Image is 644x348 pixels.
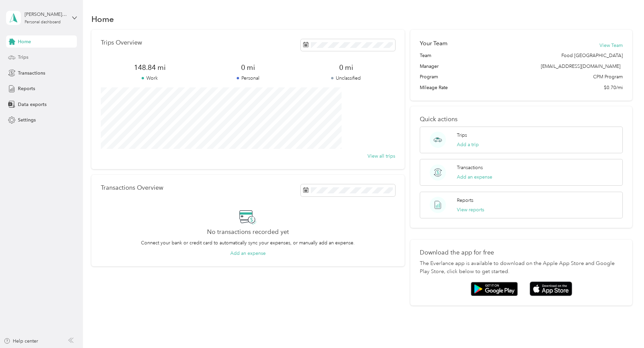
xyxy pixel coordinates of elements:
[420,260,623,276] p: The Everlance app is available to download on the Apple App Store and Google Play Store, click be...
[101,75,199,82] p: Work
[297,75,395,82] p: Unclassified
[4,338,38,345] button: Help center
[25,11,67,18] div: [PERSON_NAME][EMAIL_ADDRESS][DOMAIN_NAME]
[199,63,297,72] span: 0 mi
[101,39,142,46] p: Trips Overview
[297,63,395,72] span: 0 mi
[471,282,518,296] img: Google play
[457,197,473,204] p: Reports
[18,85,35,92] span: Reports
[18,54,28,61] span: Trips
[18,101,47,108] span: Data exports
[457,206,484,213] button: View reports
[530,282,572,296] img: App store
[207,229,289,236] h2: No transactions recorded yet
[457,132,467,139] p: Trips
[18,70,45,77] span: Transactions
[368,153,395,160] button: View all trips
[25,20,61,24] div: Personal dashboard
[604,84,623,91] span: $0.70/mi
[457,164,483,171] p: Transactions
[141,239,355,246] p: Connect your bank or credit card to automatically sync your expenses, or manually add an expense.
[420,116,623,123] p: Quick actions
[541,63,620,69] span: [EMAIL_ADDRESS][DOMAIN_NAME]
[420,63,439,70] span: Manager
[91,16,114,23] h1: Home
[420,39,447,48] h2: Your Team
[101,184,163,191] p: Transactions Overview
[230,250,266,257] button: Add an expense
[420,52,431,59] span: Team
[199,75,297,82] p: Personal
[18,116,36,124] span: Settings
[457,173,492,181] button: Add an expense
[18,38,31,45] span: Home
[101,63,199,72] span: 148.84 mi
[420,73,438,80] span: Program
[457,141,479,148] button: Add a trip
[420,249,623,256] p: Download the app for free
[420,84,448,91] span: Mileage Rate
[561,52,623,59] span: Food [GEOGRAPHIC_DATA]
[599,42,623,49] button: View Team
[606,310,644,348] iframe: Everlance-gr Chat Button Frame
[593,73,623,80] span: CPM Program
